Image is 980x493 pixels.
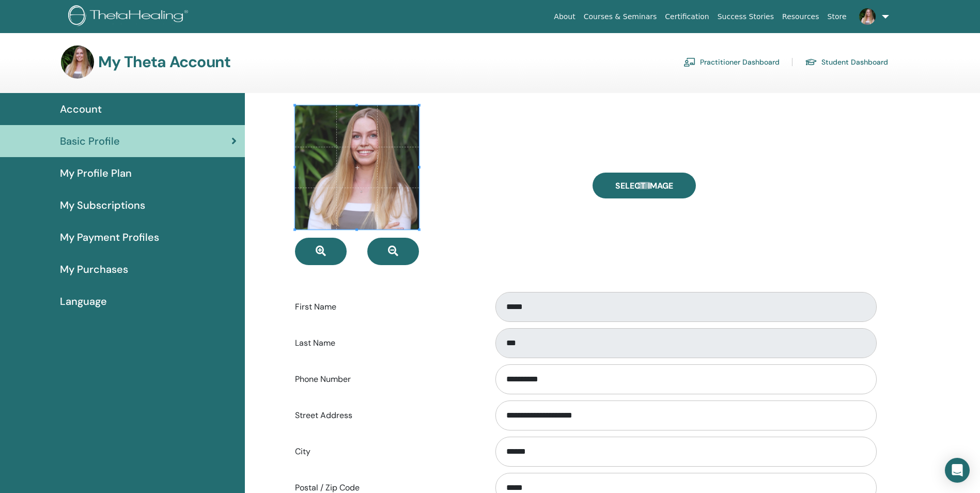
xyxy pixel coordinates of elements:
[60,101,102,117] span: Account
[287,406,486,425] label: Street Address
[683,57,696,67] img: chalkboard-teacher.svg
[805,54,888,70] a: Student Dashboard
[580,7,661,26] a: Courses & Seminars
[823,7,851,26] a: Store
[615,180,673,191] span: Select Image
[60,229,159,245] span: My Payment Profiles
[550,7,579,26] a: About
[778,7,823,26] a: Resources
[859,8,876,25] img: default.jpg
[61,45,94,79] img: default.jpg
[60,197,145,213] span: My Subscriptions
[713,7,778,26] a: Success Stories
[287,333,486,353] label: Last Name
[60,294,107,309] span: Language
[60,165,132,181] span: My Profile Plan
[661,7,713,26] a: Certification
[287,297,486,317] label: First Name
[945,458,970,483] div: Open Intercom Messenger
[68,5,192,28] img: logo.png
[287,369,486,389] label: Phone Number
[805,58,817,67] img: graduation-cap.svg
[637,182,651,189] input: Select Image
[98,53,230,71] h3: My Theta Account
[683,54,780,70] a: Practitioner Dashboard
[60,261,128,277] span: My Purchases
[60,133,120,149] span: Basic Profile
[287,442,486,461] label: City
